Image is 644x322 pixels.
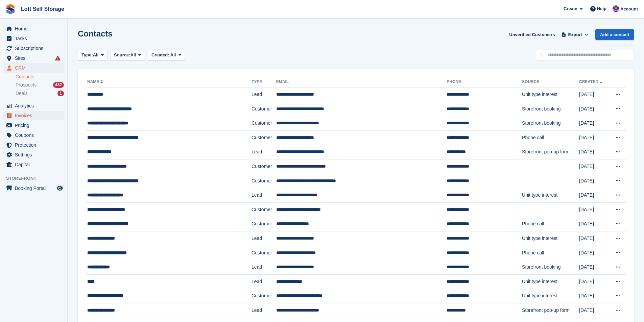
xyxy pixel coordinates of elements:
td: [DATE] [579,303,609,318]
span: Coupons [15,130,55,140]
span: All [170,52,176,57]
a: Deals 1 [16,90,64,97]
a: Prospects 432 [16,81,64,89]
td: Lead [252,274,276,289]
td: Customer [252,202,276,217]
a: Unverified Customers [506,29,557,40]
span: Prospects [16,82,37,88]
td: Customer [252,159,276,174]
td: [DATE] [579,289,609,303]
h1: Contacts [78,29,113,38]
td: Lead [252,188,276,203]
i: Smart entry sync failures have occurred [55,55,61,61]
a: menu [3,130,64,140]
td: Unit type interest [522,188,579,203]
a: Loft Self Storage [18,3,67,15]
a: menu [3,140,64,150]
span: Protection [15,140,55,150]
td: [DATE] [579,159,609,174]
td: Lead [252,260,276,275]
span: Help [597,5,606,12]
span: Source: [114,52,130,58]
span: Export [568,31,582,38]
a: Add a contact [595,29,634,40]
button: Export [560,29,590,40]
button: Source: All [110,50,145,61]
span: Type: [81,52,93,58]
td: Unit type interest [522,274,579,289]
td: [DATE] [579,202,609,217]
td: [DATE] [579,231,609,246]
td: [DATE] [579,188,609,203]
td: Unit type interest [522,231,579,246]
td: [DATE] [579,102,609,116]
td: Customer [252,102,276,116]
span: Pricing [15,121,55,130]
span: Booking Portal [15,183,55,193]
td: Customer [252,174,276,188]
span: Invoices [15,111,55,120]
td: Customer [252,116,276,131]
img: stora-icon-8386f47178a22dfd0bd8f6a31ec36ba5ce8667c1dd55bd0f319d3a0aa187defe.svg [5,4,16,14]
td: Storefront pop-up form [522,303,579,318]
td: Customer [252,130,276,145]
span: Tasks [15,34,55,43]
th: Phone [447,77,522,88]
button: Type: All [78,50,108,61]
td: Lead [252,231,276,246]
span: All [93,52,99,58]
td: [DATE] [579,246,609,260]
span: Created: [151,52,169,57]
a: Contacts [16,74,64,80]
span: Analytics [15,101,55,110]
td: Storefront booking [522,116,579,131]
td: Unit type interest [522,88,579,102]
td: [DATE] [579,260,609,275]
td: Phone call [522,246,579,260]
span: Account [620,6,638,13]
span: Storefront [6,175,67,182]
td: Storefront booking [522,260,579,275]
td: Storefront pop-up form [522,145,579,159]
td: Lead [252,88,276,102]
span: Create [564,5,577,12]
td: Unit type interest [522,289,579,303]
td: [DATE] [579,130,609,145]
div: 1 [57,91,64,96]
td: Lead [252,303,276,318]
a: menu [3,160,64,169]
a: menu [3,44,64,53]
span: All [130,52,136,58]
td: [DATE] [579,174,609,188]
a: Name [87,79,104,84]
a: menu [3,63,64,73]
a: Preview store [56,184,64,192]
a: menu [3,121,64,130]
td: Customer [252,217,276,231]
a: menu [3,111,64,120]
a: Created [579,79,604,84]
th: Source [522,77,579,88]
span: Settings [15,150,55,159]
img: Amy Wright [613,5,619,12]
td: Phone call [522,217,579,231]
a: menu [3,34,64,43]
span: Home [15,24,55,33]
span: Subscriptions [15,44,55,53]
td: [DATE] [579,88,609,102]
td: Customer [252,289,276,303]
span: Capital [15,160,55,169]
td: Phone call [522,130,579,145]
td: Customer [252,246,276,260]
td: Lead [252,145,276,159]
td: [DATE] [579,274,609,289]
td: [DATE] [579,217,609,231]
td: [DATE] [579,145,609,159]
td: Storefront booking [522,102,579,116]
a: menu [3,150,64,159]
a: menu [3,183,64,193]
span: Deals [16,90,28,97]
span: CRM [15,63,55,73]
td: [DATE] [579,116,609,131]
span: Sites [15,53,55,63]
